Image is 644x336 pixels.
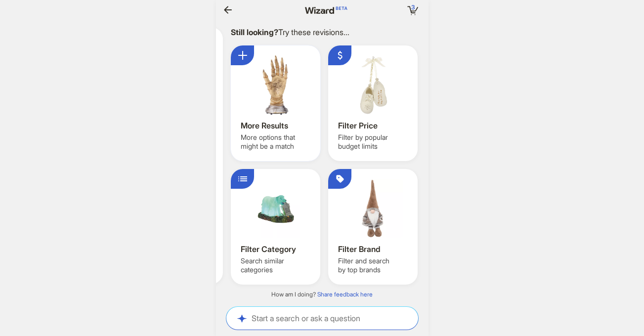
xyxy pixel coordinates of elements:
[317,291,373,298] a: Share feedback here
[231,45,320,161] div: More ResultsMore ResultsMore options that might be a match
[328,45,418,161] div: Filter PriceFilter PriceFilter by popular budget limits
[231,169,320,285] div: Filter CategoryFilter CategorySearch similar categories
[241,133,312,151] div: More options that might be a match
[231,27,278,37] strong: Still looking?
[231,27,418,38] div: Try these revisions...
[411,3,415,11] span: 3
[216,291,429,298] div: How am I doing?
[338,121,410,131] div: Filter Price
[338,133,410,151] div: Filter by popular budget limits
[338,244,410,254] div: Filter Brand
[241,244,312,254] div: Filter Category
[241,256,312,274] div: Search similar categories
[241,121,312,131] div: More Results
[328,169,418,285] div: Filter BrandFilter BrandFilter and search by top brands
[338,256,410,274] div: Filter and search by top brands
